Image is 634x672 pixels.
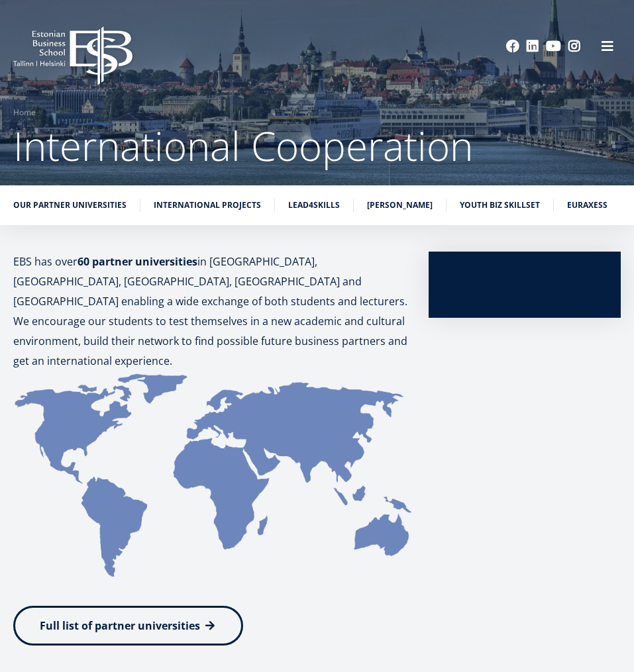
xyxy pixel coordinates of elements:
[13,606,243,646] a: Full list of partner universities
[460,199,540,212] a: Youth BIZ Skillset
[78,254,197,269] strong: 60 partner universities
[13,106,36,119] a: Home
[154,199,261,212] a: International Projects
[13,119,473,173] span: International Cooperation
[568,40,581,53] a: Instagram
[506,40,519,53] a: Facebook
[567,199,608,212] a: euraxess
[546,40,561,53] a: Youtube
[367,199,433,212] a: [PERSON_NAME]
[288,199,340,212] a: Lead4Skills
[13,252,415,371] p: EBS has over in [GEOGRAPHIC_DATA], [GEOGRAPHIC_DATA], [GEOGRAPHIC_DATA], [GEOGRAPHIC_DATA] and [G...
[526,40,539,53] a: Linkedin
[40,618,200,633] span: Full list of partner universities
[13,199,127,212] a: Our partner universities
[13,371,415,580] img: map.png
